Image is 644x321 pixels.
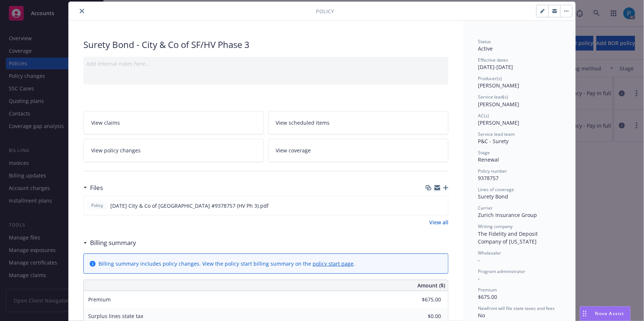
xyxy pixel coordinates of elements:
a: policy start page [313,260,354,267]
a: View policy changes [83,139,264,162]
span: View coverage [276,146,311,154]
button: preview file [438,202,445,210]
span: AC(s) [478,113,489,119]
span: No [478,312,485,319]
span: Program administrator [478,268,525,275]
span: - [478,256,480,263]
div: Billing summary includes policy changes. View the policy start billing summary on the . [99,260,355,267]
span: [DATE] City & Co of [GEOGRAPHIC_DATA] #9378757 (HV Ph 3).pdf [110,202,269,210]
div: Files [83,183,103,193]
input: 0.00 [397,294,445,305]
div: [DATE] - [DATE] [478,57,561,71]
span: Amount ($) [417,282,445,289]
span: [PERSON_NAME] [478,119,519,126]
span: Service lead team [478,131,515,137]
span: Zurich Insurance Group [478,211,537,218]
span: Lines of coverage [478,186,514,193]
span: $675.00 [478,293,497,300]
span: [PERSON_NAME] [478,101,519,108]
button: Nova Assist [580,306,631,321]
span: View scheduled items [276,119,330,127]
span: View claims [91,119,120,127]
span: Nova Assist [595,310,624,317]
span: Premium [478,287,497,293]
a: View scheduled items [268,111,449,134]
span: Surplus lines state tax [88,313,143,320]
span: Writing company [478,223,513,229]
span: View policy changes [91,146,141,154]
span: Status [478,38,491,45]
span: Service lead(s) [478,94,508,100]
span: Stage [478,149,490,156]
span: Carrier [478,205,493,211]
span: Surety Bond [478,193,508,200]
span: Policy [90,202,104,209]
span: Effective dates [478,57,508,63]
button: close [78,7,86,15]
h3: Files [90,183,103,193]
a: View all [429,218,448,226]
a: View coverage [268,139,449,162]
span: Newfront will file state taxes and fees [478,305,555,311]
div: Add internal notes here... [86,60,445,68]
span: Premium [88,296,111,303]
span: 9378757 [478,175,499,182]
button: download file [427,202,433,210]
span: Producer(s) [478,75,502,82]
span: - [478,275,480,282]
a: View claims [83,111,264,134]
h3: Billing summary [90,238,136,248]
span: Active [478,45,493,52]
span: Renewal [478,156,499,163]
span: P&C - Surety [478,138,509,145]
span: Wholesaler [478,250,501,256]
span: Policy [316,7,334,15]
span: The Fidelity and Deposit Company of [US_STATE] [478,230,539,245]
div: Surety Bond - City & Co of SF/HV Phase 3 [83,38,448,51]
span: [PERSON_NAME] [478,82,519,89]
span: Policy number [478,168,507,174]
div: Drag to move [580,307,589,321]
div: Billing summary [83,238,136,248]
